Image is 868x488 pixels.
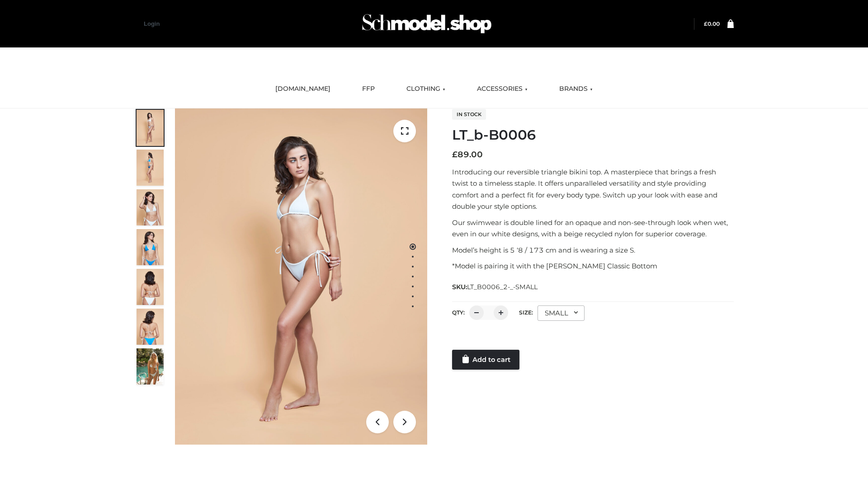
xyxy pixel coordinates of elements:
[452,350,519,370] a: Add to cart
[137,110,164,146] img: ArielClassicBikiniTop_CloudNine_AzureSky_OW114ECO_1-scaled.jpg
[452,260,734,272] p: *Model is pairing it with the [PERSON_NAME] Classic Bottom
[175,108,427,445] img: ArielClassicBikiniTop_CloudNine_AzureSky_OW114ECO_1
[137,150,164,186] img: ArielClassicBikiniTop_CloudNine_AzureSky_OW114ECO_2-scaled.jpg
[452,244,734,256] p: Model’s height is 5 ‘8 / 173 cm and is wearing a size S.
[144,20,160,27] a: Login
[359,6,495,42] img: Schmodel Admin 964
[452,282,538,292] span: SKU:
[137,229,164,265] img: ArielClassicBikiniTop_CloudNine_AzureSky_OW114ECO_4-scaled.jpg
[519,309,533,316] label: Size:
[704,20,720,27] a: £0.00
[137,309,164,345] img: ArielClassicBikiniTop_CloudNine_AzureSky_OW114ECO_8-scaled.jpg
[704,20,720,27] bdi: 0.00
[452,150,483,160] bdi: 89.00
[355,79,382,99] a: FFP
[137,269,164,305] img: ArielClassicBikiniTop_CloudNine_AzureSky_OW114ECO_7-scaled.jpg
[452,127,734,143] h1: LT_b-B0006
[452,217,734,240] p: Our swimwear is double lined for an opaque and non-see-through look when wet, even in our white d...
[552,79,599,99] a: BRANDS
[137,348,164,385] img: Arieltop_CloudNine_AzureSky2.jpg
[452,109,486,120] span: In stock
[452,309,465,316] label: QTY:
[269,79,337,99] a: [DOMAIN_NAME]
[452,166,734,212] p: Introducing our reversible triangle bikini top. A masterpiece that brings a fresh twist to a time...
[452,150,458,160] span: £
[400,79,452,99] a: CLOTHING
[704,20,708,27] span: £
[538,305,585,321] div: SMALL
[470,79,534,99] a: ACCESSORIES
[137,189,164,225] img: ArielClassicBikiniTop_CloudNine_AzureSky_OW114ECO_3-scaled.jpg
[467,283,538,291] span: LT_B0006_2-_-SMALL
